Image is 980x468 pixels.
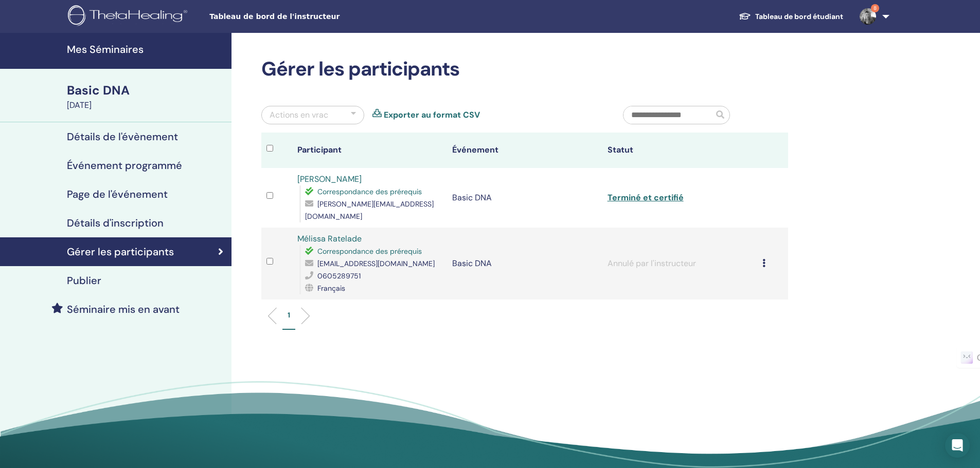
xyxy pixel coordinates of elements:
span: Tableau de bord de l'instructeur [209,11,364,22]
h4: Détails de l'évènement [67,130,178,143]
td: Basic DNA [447,168,602,228]
p: 1 [288,310,290,321]
div: Basic DNA [67,82,225,99]
h2: Gérer les participants [261,58,788,81]
a: [PERSON_NAME] [297,174,362,184]
div: [DATE] [67,99,225,111]
h4: Page de l'événement [67,188,168,200]
a: Exporter au format CSV [384,109,480,121]
span: Français [317,284,345,293]
span: 8 [871,4,879,12]
span: 0605289751 [317,271,361,280]
h4: Mes Séminaires [67,43,225,55]
th: Participant [292,133,447,168]
a: Terminé et certifié [608,192,684,203]
a: Basic DNA[DATE] [61,82,231,111]
h4: Détails d'inscription [67,217,164,229]
h4: Séminaire mis en avant [67,303,180,315]
h4: Événement programmé [67,159,182,172]
th: Événement [447,133,602,168]
img: default.jpg [860,8,876,25]
span: [EMAIL_ADDRESS][DOMAIN_NAME] [317,259,435,268]
div: Open Intercom Messenger [945,433,970,458]
span: Correspondance des prérequis [317,247,422,256]
div: Actions en vrac [270,109,328,121]
span: [PERSON_NAME][EMAIL_ADDRESS][DOMAIN_NAME] [305,199,434,221]
span: Correspondance des prérequis [317,187,422,196]
a: Tableau de bord étudiant [730,7,851,26]
h4: Gérer les participants [67,246,174,258]
td: Basic DNA [447,228,602,299]
img: logo.png [68,5,191,28]
img: graduation-cap-white.svg [739,12,751,21]
a: Mélissa Ratelade [297,233,362,244]
h4: Publier [67,274,101,287]
th: Statut [602,133,757,168]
